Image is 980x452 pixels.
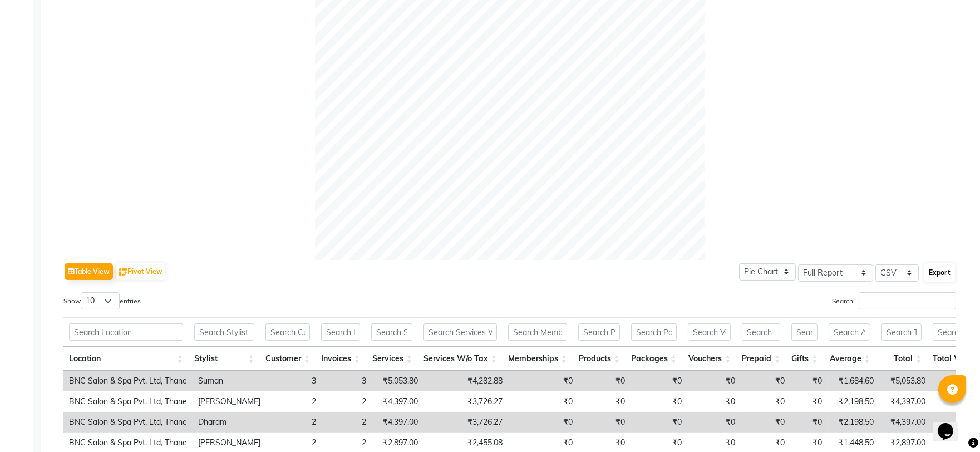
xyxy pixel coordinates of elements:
[879,412,931,433] td: ₹4,397.00
[688,323,731,341] input: Search Vouchers
[736,347,786,371] th: Prepaid: activate to sort column ascending
[193,371,266,391] td: Suman
[829,323,870,341] input: Search Average
[321,323,360,341] input: Search Invoices
[63,347,189,371] th: Location: activate to sort column ascending
[63,391,193,412] td: BNC Salon & Spa Pvt. Ltd, Thane
[631,412,687,433] td: ₹0
[63,371,193,391] td: BNC Salon & Spa Pvt. Ltd, Thane
[266,412,322,433] td: 2
[828,371,879,391] td: ₹1,684.60
[791,323,818,341] input: Search Gifts
[193,391,266,412] td: [PERSON_NAME]
[786,347,823,371] th: Gifts: activate to sort column ascending
[876,347,928,371] th: Total: activate to sort column ascending
[832,292,956,309] label: Search:
[859,292,956,309] input: Search:
[322,412,372,433] td: 2
[266,371,322,391] td: 3
[194,323,254,341] input: Search Stylist
[503,347,573,371] th: Memberships: activate to sort column ascending
[741,371,790,391] td: ₹0
[372,412,423,433] td: ₹4,397.00
[879,391,931,412] td: ₹4,397.00
[371,323,412,341] input: Search Services
[63,292,141,309] label: Show entries
[260,347,316,371] th: Customer: activate to sort column ascending
[823,347,875,371] th: Average: activate to sort column ascending
[119,268,127,277] img: pivot.png
[631,323,677,341] input: Search Packages
[578,323,620,341] input: Search Products
[790,412,828,433] td: ₹0
[828,391,879,412] td: ₹2,198.50
[322,391,372,412] td: 2
[881,323,922,341] input: Search Total
[790,391,828,412] td: ₹0
[687,391,741,412] td: ₹0
[65,263,113,280] button: Table View
[741,412,790,433] td: ₹0
[879,371,931,391] td: ₹5,053.80
[508,412,578,433] td: ₹0
[63,412,193,433] td: BNC Salon & Spa Pvt. Ltd, Thane
[265,323,310,341] input: Search Customer
[418,347,503,371] th: Services W/o Tax: activate to sort column ascending
[687,412,741,433] td: ₹0
[508,371,578,391] td: ₹0
[933,407,969,441] iframe: chat widget
[372,391,423,412] td: ₹4,397.00
[189,347,260,371] th: Stylist: activate to sort column ascending
[423,391,508,412] td: ₹3,726.27
[578,391,631,412] td: ₹0
[423,371,508,391] td: ₹4,282.88
[682,347,736,371] th: Vouchers: activate to sort column ascending
[116,263,165,280] button: Pivot View
[266,391,322,412] td: 2
[742,323,780,341] input: Search Prepaid
[69,323,183,341] input: Search Location
[578,371,631,391] td: ₹0
[81,292,120,309] select: Showentries
[631,371,687,391] td: ₹0
[828,412,879,433] td: ₹2,198.50
[372,371,423,391] td: ₹5,053.80
[741,391,790,412] td: ₹0
[423,412,508,433] td: ₹3,726.27
[578,412,631,433] td: ₹0
[924,263,955,282] button: Export
[631,391,687,412] td: ₹0
[626,347,682,371] th: Packages: activate to sort column ascending
[508,391,578,412] td: ₹0
[322,371,372,391] td: 3
[316,347,366,371] th: Invoices: activate to sort column ascending
[423,323,497,341] input: Search Services W/o Tax
[687,371,741,391] td: ₹0
[573,347,626,371] th: Products: activate to sort column ascending
[790,371,828,391] td: ₹0
[193,412,266,433] td: Dharam
[366,347,418,371] th: Services: activate to sort column ascending
[508,323,567,341] input: Search Memberships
